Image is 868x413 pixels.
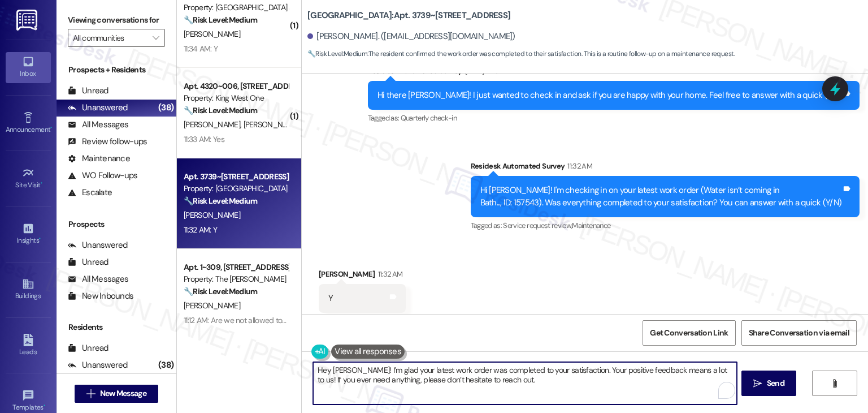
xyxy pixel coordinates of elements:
[184,134,224,144] div: 11:33 AM: Yes
[6,164,51,194] a: Site Visit •
[68,119,128,131] div: All Messages
[830,379,839,388] i: 
[184,300,240,311] span: [PERSON_NAME]
[68,187,112,199] div: Escalate
[741,320,857,346] button: Share Conversation via email
[244,119,300,130] span: [PERSON_NAME]
[68,256,108,268] div: Unread
[155,356,176,374] div: (38)
[6,274,51,305] a: Buildings
[767,377,784,389] span: Send
[184,273,288,285] div: Property: The [PERSON_NAME]
[184,196,257,206] strong: 🔧 Risk Level: Medium
[749,327,849,339] span: Share Conversation via email
[68,239,128,251] div: Unanswered
[57,218,176,230] div: Prospects
[368,110,860,126] div: Tagged as:
[572,221,610,230] span: Maintenance
[650,327,728,339] span: Get Conversation Link
[319,268,406,284] div: [PERSON_NAME]
[44,402,45,410] span: •
[68,273,128,285] div: All Messages
[68,136,147,148] div: Review follow-ups
[68,290,133,302] div: New Inbounds
[16,10,40,31] img: ResiDesk Logo
[184,315,477,325] div: 11:12 AM: Are we not allowed to have door matts? I just got a text saying that's not allowed?
[86,389,95,398] i: 
[184,2,288,14] div: Property: [GEOGRAPHIC_DATA] at [GEOGRAPHIC_DATA]
[753,379,762,388] i: 
[328,292,333,304] div: Y
[184,105,257,115] strong: 🔧 Risk Level: Medium
[184,286,257,296] strong: 🔧 Risk Level: Medium
[184,119,244,130] span: [PERSON_NAME]
[184,92,288,104] div: Property: King West One
[100,388,146,399] span: New Message
[68,153,130,165] div: Maintenance
[471,217,860,234] div: Tagged as:
[155,99,176,117] div: (38)
[480,184,842,209] div: Hi [PERSON_NAME]! I'm checking in on your latest work order (Water isn’t coming in Bath..., ID: 1...
[313,362,736,405] textarea: To enrich screen reader interactions, please activate Accessibility in Grammarly extension settings
[41,179,42,187] span: •
[307,31,515,42] div: [PERSON_NAME]. ([EMAIL_ADDRESS][DOMAIN_NAME])
[57,64,176,76] div: Prospects + Residents
[153,33,159,42] i: 
[377,89,841,101] div: Hi there [PERSON_NAME]! I just wanted to check in and ask if you are happy with your home. Feel f...
[184,171,288,183] div: Apt. 3739~[STREET_ADDRESS]
[643,320,735,346] button: Get Conversation Link
[68,170,137,182] div: WO Follow-ups
[57,321,176,333] div: Residents
[39,235,41,243] span: •
[68,359,128,371] div: Unanswered
[184,183,288,195] div: Property: [GEOGRAPHIC_DATA]
[6,330,51,361] a: Leads
[50,124,52,132] span: •
[184,29,240,39] span: [PERSON_NAME]
[6,219,51,249] a: Insights •
[565,160,592,172] div: 11:32 AM
[319,313,406,329] div: Tagged as:
[184,44,218,54] div: 11:34 AM: Y
[503,221,572,230] span: Service request review ,
[307,48,735,60] span: : The resident confirmed the work order was completed to their satisfaction. This is a routine fo...
[307,49,367,58] strong: 🔧 Risk Level: Medium
[184,15,257,25] strong: 🔧 Risk Level: Medium
[184,261,288,273] div: Apt. 1~309, [STREET_ADDRESS]
[307,10,510,21] b: [GEOGRAPHIC_DATA]: Apt. 3739~[STREET_ADDRESS]
[73,29,147,47] input: All communities
[184,80,288,92] div: Apt. 4320~006, [STREET_ADDRESS]
[401,113,457,123] span: Quarterly check-in
[184,210,240,220] span: [PERSON_NAME]
[75,385,158,403] button: New Message
[68,102,128,114] div: Unanswered
[471,160,860,176] div: Residesk Automated Survey
[68,85,108,97] div: Unread
[6,52,51,83] a: Inbox
[184,225,217,235] div: 11:32 AM: Y
[741,371,796,396] button: Send
[68,11,165,29] label: Viewing conversations for
[68,342,108,354] div: Unread
[375,268,403,280] div: 11:32 AM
